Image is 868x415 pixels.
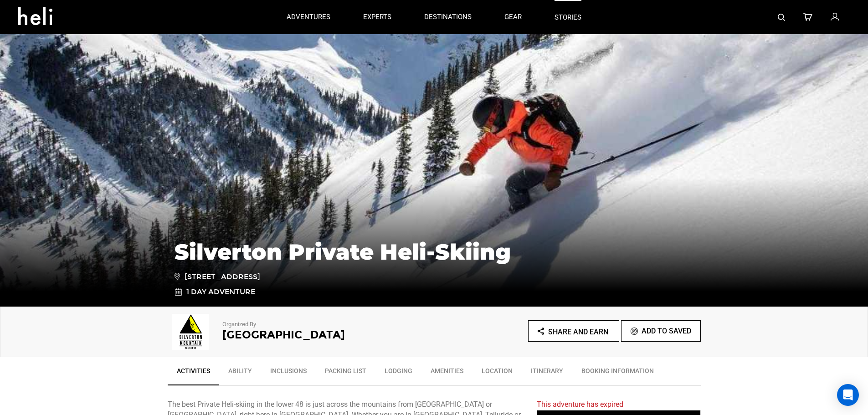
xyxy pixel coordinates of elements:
[522,362,572,384] a: Itinerary
[473,362,522,384] a: Location
[175,271,260,282] span: [STREET_ADDRESS]
[778,14,785,21] img: search-bar-icon.svg
[363,12,391,22] p: experts
[837,384,859,406] div: Open Intercom Messenger
[548,328,608,336] span: Share and Earn
[537,400,623,409] span: This adventure has expired
[168,362,219,385] a: Activities
[186,287,255,297] span: 1 Day Adventure
[287,12,330,22] p: adventures
[316,362,375,384] a: Packing List
[219,362,261,384] a: Ability
[424,12,472,22] p: destinations
[175,240,694,264] h1: Silverton Private Heli-Skiing
[572,362,663,384] a: BOOKING INFORMATION
[375,362,421,384] a: Lodging
[222,329,409,341] h2: [GEOGRAPHIC_DATA]
[168,314,213,350] img: b3bcc865aaab25ac3536b0227bee0eb5.png
[642,327,691,335] span: Add To Saved
[222,320,409,329] p: Organized By
[421,362,473,384] a: Amenities
[261,362,316,384] a: Inclusions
